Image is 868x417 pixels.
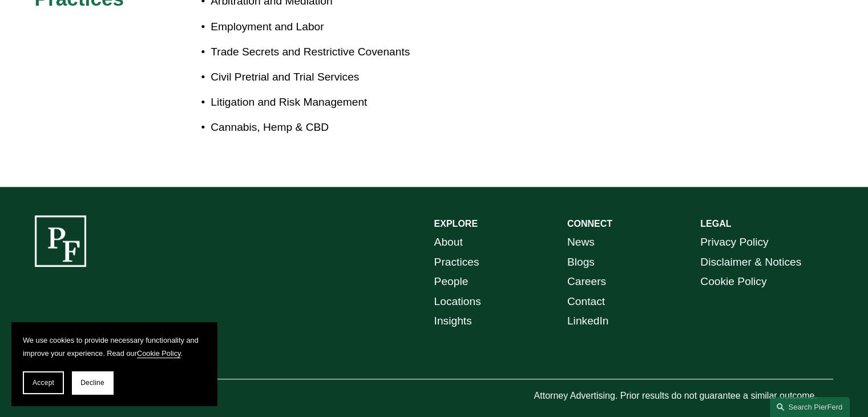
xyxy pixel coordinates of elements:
[211,67,434,87] p: Civil Pretrial and Trial Services
[33,379,54,387] span: Accept
[23,371,64,394] button: Accept
[211,118,434,138] p: Cannabis, Hemp & CBD
[434,219,478,228] strong: EXPLORE
[434,311,472,331] a: Insights
[700,272,766,292] a: Cookie Policy
[434,272,469,292] a: People
[11,322,217,406] section: Cookie banner
[434,292,481,312] a: Locations
[23,334,205,360] p: We use cookies to provide necessary functionality and improve your experience. Read our .
[567,272,606,292] a: Careers
[211,17,434,37] p: Employment and Labor
[700,252,801,272] a: Disclaimer & Notices
[72,371,113,394] button: Decline
[700,219,731,228] strong: LEGAL
[770,397,850,417] a: Search this site
[137,349,181,358] a: Cookie Policy
[567,219,612,228] strong: CONNECT
[211,42,434,62] p: Trade Secrets and Restrictive Covenants
[434,252,479,272] a: Practices
[567,292,605,312] a: Contact
[534,388,833,404] p: Attorney Advertising. Prior results do not guarantee a similar outcome.
[434,232,463,252] a: About
[80,379,104,387] span: Decline
[567,252,595,272] a: Blogs
[211,93,434,113] p: Litigation and Risk Management
[567,232,595,252] a: News
[567,311,609,331] a: LinkedIn
[700,232,768,252] a: Privacy Policy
